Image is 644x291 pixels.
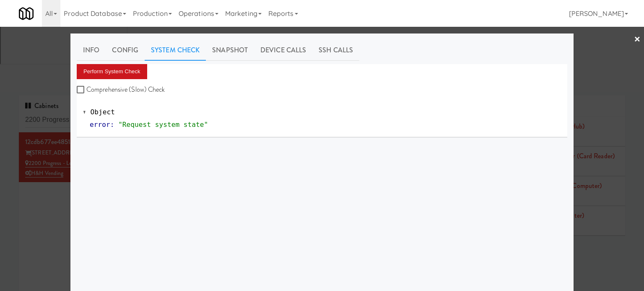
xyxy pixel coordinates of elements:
a: Config [106,40,145,61]
a: Device Calls [254,40,312,61]
span: "Request system state" [118,121,208,129]
label: Comprehensive (Slow) Check [77,83,165,96]
span: Object [91,108,115,116]
a: Snapshot [206,40,254,61]
input: Comprehensive (Slow) Check [77,87,86,93]
a: System Check [145,40,206,61]
img: Micromart [19,6,34,21]
a: × [634,27,641,53]
a: SSH Calls [312,40,359,61]
button: Perform System Check [77,64,147,79]
a: Info [77,40,106,61]
span: error [90,121,110,129]
span: : [110,121,114,129]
